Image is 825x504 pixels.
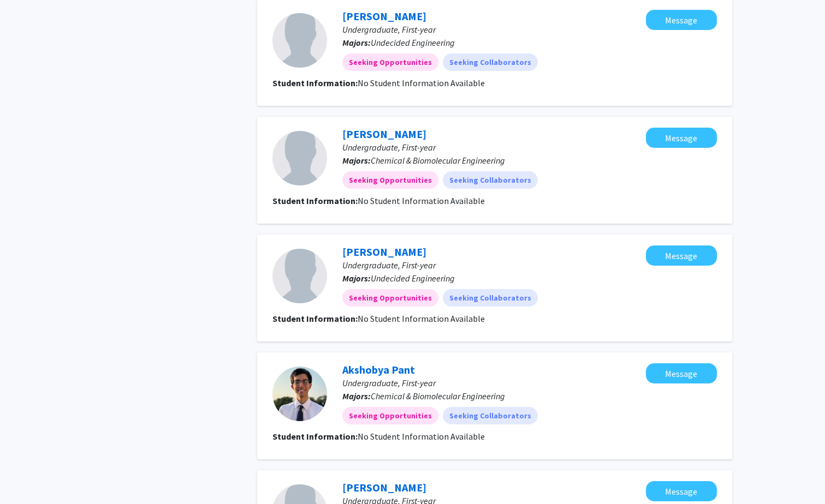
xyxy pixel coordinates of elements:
[371,155,505,166] span: Chemical & Biomolecular Engineering
[371,391,505,401] span: Chemical & Biomolecular Engineering
[443,407,538,424] mat-chip: Seeking Collaborators
[443,171,538,189] mat-chip: Seeking Collaborators
[358,431,485,442] span: No Student Information Available
[371,37,455,48] span: Undecided Engineering
[272,313,358,324] b: Student Information:
[646,128,717,148] button: Message Sophia Adams
[8,455,46,496] iframe: Chat
[358,195,485,206] span: No Student Information Available
[342,363,415,376] a: Akshobya Pant
[443,289,538,307] mat-chip: Seeking Collaborators
[646,245,717,266] button: Message Morgan Anunda
[342,171,438,189] mat-chip: Seeking Opportunities
[342,155,371,166] b: Majors:
[272,77,358,88] b: Student Information:
[272,195,358,206] b: Student Information:
[358,77,485,88] span: No Student Information Available
[342,53,438,71] mat-chip: Seeking Opportunities
[646,363,717,383] button: Message Akshobya Pant
[342,391,371,401] b: Majors:
[342,289,438,307] mat-chip: Seeking Opportunities
[342,24,436,35] span: Undergraduate, First-year
[342,9,426,23] a: [PERSON_NAME]
[342,127,426,141] a: [PERSON_NAME]
[342,245,426,259] a: [PERSON_NAME]
[342,481,426,494] a: [PERSON_NAME]
[342,37,371,48] b: Majors:
[342,407,438,424] mat-chip: Seeking Opportunities
[358,313,485,324] span: No Student Information Available
[646,10,717,30] button: Message Fathia Rahman
[646,481,717,501] button: Message Kate Lee
[371,273,455,284] span: Undecided Engineering
[443,53,538,71] mat-chip: Seeking Collaborators
[272,431,358,442] b: Student Information:
[342,273,371,284] b: Majors:
[342,377,436,388] span: Undergraduate, First-year
[342,142,436,153] span: Undergraduate, First-year
[342,260,436,271] span: Undergraduate, First-year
